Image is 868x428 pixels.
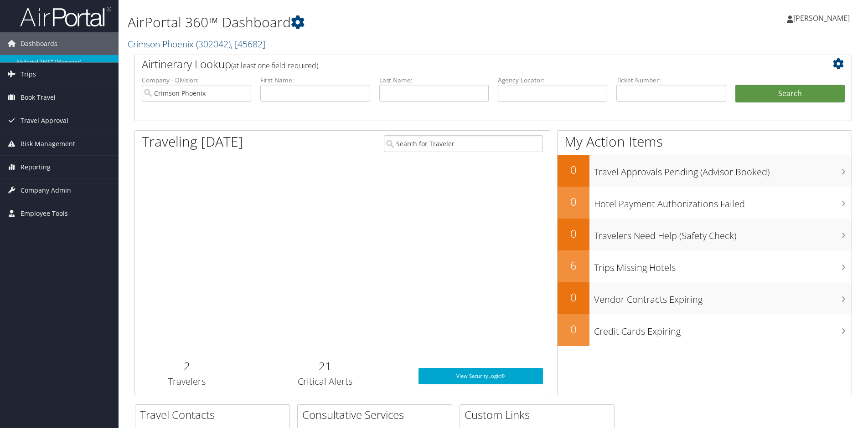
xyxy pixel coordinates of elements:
[21,86,56,109] span: Book Travel
[594,193,852,210] h3: Hotel Payment Authorizations Failed
[231,38,265,50] span: , [ 45682 ]
[231,61,318,71] span: (at least one field required)
[793,13,850,23] span: [PERSON_NAME]
[558,258,589,273] h2: 6
[21,109,68,132] span: Travel Approval
[465,407,614,423] h2: Custom Links
[558,250,852,282] a: 6Trips Missing Hotels
[20,6,111,27] img: airportal-logo.png
[616,76,726,85] label: Ticket Number:
[787,5,859,32] a: [PERSON_NAME]
[558,314,852,346] a: 0Credit Cards Expiring
[498,76,607,85] label: Agency Locator:
[558,219,852,250] a: 0Travelers Need Help (Safety Check)
[21,156,51,178] span: Reporting
[142,56,785,72] h2: Airtinerary Lookup
[558,226,589,241] h2: 0
[594,321,852,338] h3: Credit Cards Expiring
[21,32,57,55] span: Dashboards
[558,194,589,209] h2: 0
[21,179,71,202] span: Company Admin
[379,76,489,85] label: Last Name:
[245,375,404,388] h3: Critical Alerts
[21,63,36,86] span: Trips
[558,162,589,178] h2: 0
[558,132,852,151] h1: My Action Items
[142,358,232,374] h2: 2
[558,187,852,219] a: 0Hotel Payment Authorizations Failed
[245,358,404,374] h2: 21
[558,155,852,187] a: 0Travel Approvals Pending (Advisor Booked)
[735,85,845,103] button: Search
[594,225,852,242] h3: Travelers Need Help (Safety Check)
[21,132,75,155] span: Risk Management
[140,407,289,423] h2: Travel Contacts
[260,76,370,85] label: First Name:
[594,257,852,274] h3: Trips Missing Hotels
[142,375,232,388] h3: Travelers
[142,76,251,85] label: Company - Division:
[558,321,589,337] h2: 0
[594,161,852,178] h3: Travel Approvals Pending (Advisor Booked)
[128,13,615,32] h1: AirPortal 360™ Dashboard
[558,282,852,314] a: 0Vendor Contracts Expiring
[418,368,543,384] a: View SecurityLogic®
[21,202,68,225] span: Employee Tools
[384,135,543,152] input: Search for Traveler
[302,407,452,423] h2: Consultative Services
[128,38,265,50] a: Crimson Phoenix
[558,290,589,305] h2: 0
[196,38,231,50] span: ( 302042 )
[594,289,852,306] h3: Vendor Contracts Expiring
[142,132,243,151] h1: Traveling [DATE]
